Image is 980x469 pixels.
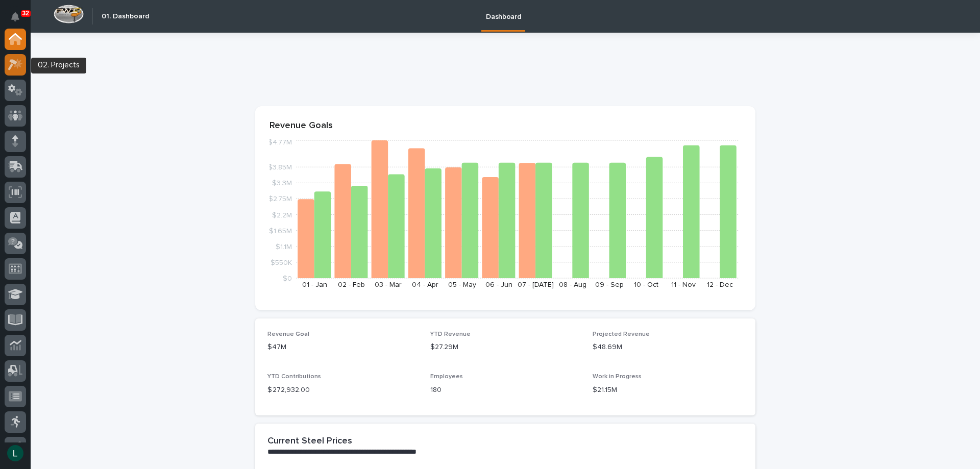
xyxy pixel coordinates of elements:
[430,374,463,380] span: Employees
[5,442,26,464] button: users-avatar
[593,374,642,380] span: Work in Progress
[559,281,586,288] text: 08 - Aug
[707,281,733,288] text: 12 - Dec
[268,139,292,146] tspan: $4.77M
[518,281,554,288] text: 07 - [DATE]
[593,331,650,337] span: Projected Revenue
[430,342,581,353] p: $27.29M
[267,436,352,447] h2: Current Steel Prices
[5,6,26,28] button: Notifications
[268,164,292,171] tspan: $3.85M
[267,342,418,353] p: $47M
[593,385,743,396] p: $21.15M
[595,281,624,288] text: 09 - Sep
[267,331,309,337] span: Revenue Goal
[269,227,292,234] tspan: $1.65M
[412,281,438,288] text: 04 - Apr
[671,281,696,288] text: 11 - Nov
[268,195,292,203] tspan: $2.75M
[283,275,292,282] tspan: $0
[485,281,512,288] text: 06 - Jun
[54,5,84,23] img: Workspace Logo
[269,120,741,132] p: Revenue Goals
[102,12,149,21] h2: 01. Dashboard
[430,385,581,396] p: 180
[448,281,476,288] text: 05 - May
[430,331,471,337] span: YTD Revenue
[302,281,327,288] text: 01 - Jan
[276,243,292,250] tspan: $1.1M
[272,180,292,187] tspan: $3.3M
[267,374,321,380] span: YTD Contributions
[338,281,365,288] text: 02 - Feb
[375,281,402,288] text: 03 - Mar
[271,259,292,266] tspan: $550K
[593,342,743,353] p: $48.69M
[272,211,292,218] tspan: $2.2M
[13,12,26,29] div: Notifications32
[634,281,658,288] text: 10 - Oct
[267,385,418,396] p: $ 272,932.00
[22,10,29,17] p: 32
